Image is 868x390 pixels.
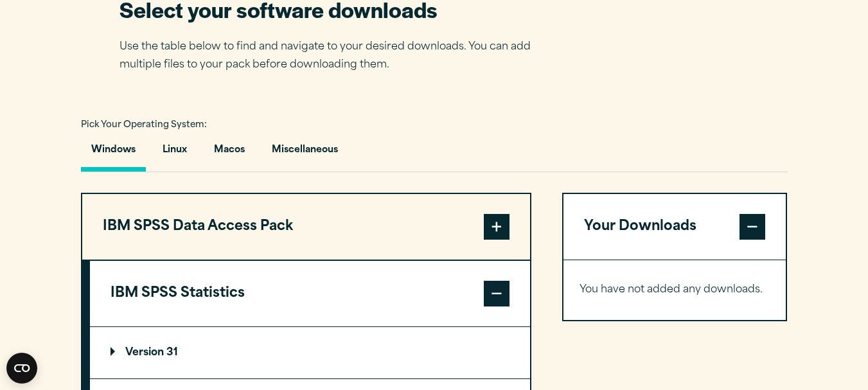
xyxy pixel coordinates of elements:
p: Use the table below to find and navigate to your desired downloads. You can add multiple files to... [120,38,550,75]
button: Open CMP widget [6,353,37,384]
button: Your Downloads [563,194,786,260]
p: Version 31 [111,348,178,358]
p: You have not added any downloads. [580,281,770,299]
span: Pick Your Operating System: [81,121,207,129]
button: IBM SPSS Data Access Pack [82,194,530,260]
button: Linux [152,135,197,172]
button: Windows [81,135,146,172]
summary: Version 31 [90,327,530,378]
button: Macos [204,135,255,172]
button: Miscellaneous [261,135,348,172]
div: Your Downloads [563,260,786,320]
button: IBM SPSS Statistics [90,261,530,326]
